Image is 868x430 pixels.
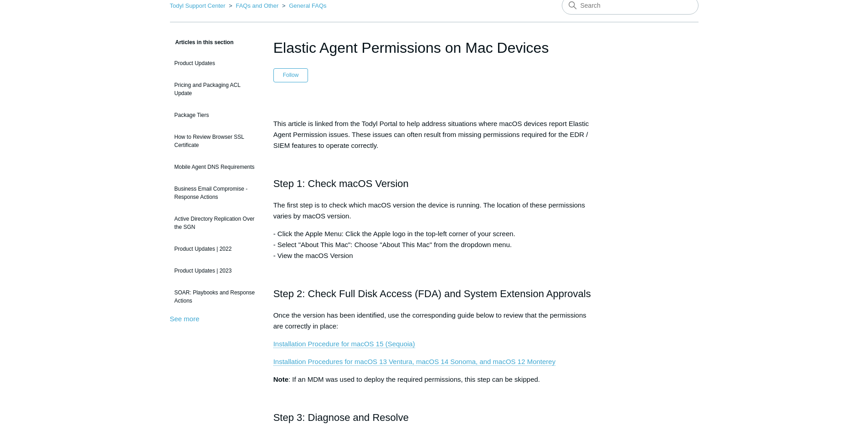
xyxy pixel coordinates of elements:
[273,340,415,348] a: Installation Procedure for macOS 15 (Sequoia)
[170,158,260,176] a: Mobile Agent DNS Requirements
[170,128,260,154] a: How to Review Browser SSL Certificate
[273,228,595,261] p: - Click the Apple Menu: Click the Apple logo in the top-left corner of your screen. - Select "Abo...
[273,410,595,425] h2: Step 3: Diagnose and Resolve
[170,180,260,206] a: Business Email Compromise - Response Actions
[170,76,260,102] a: Pricing and Packaging ACL Update
[170,210,260,236] a: Active Directory Replication Over the SGN
[170,2,227,9] li: Todyl Support Center
[170,240,260,258] a: Product Updates | 2022
[273,118,595,151] p: This article is linked from the Todyl Portal to help address situations where macOS devices repor...
[273,310,595,332] p: Once the version has been identified, use the corresponding guide below to review that the permis...
[273,374,595,385] p: : If an MDM was used to deploy the required permissions, this step can be skipped.
[236,2,278,9] a: FAQs and Other
[227,2,280,9] li: FAQs and Other
[170,39,234,46] span: Articles in this section
[170,315,200,323] a: See more
[289,2,326,9] a: General FAQs
[170,284,260,309] a: SOAR: Playbooks and Response Actions
[170,106,260,124] a: Package Tiers
[273,286,595,302] h2: Step 2: Check Full Disk Access (FDA) and System Extension Approvals
[273,375,288,383] strong: Note
[280,2,327,9] li: General FAQs
[273,37,595,59] h1: Elastic Agent Permissions on Mac Devices
[273,176,595,192] h2: Step 1: Check macOS Version
[273,68,308,82] button: Follow Article
[273,358,555,366] a: Installation Procedures for macOS 13 Ventura, macOS 14 Sonoma, and macOS 12 Monterey
[170,262,260,279] a: Product Updates | 2023
[273,200,595,222] p: The first step is to check which macOS version the device is running. The location of these permi...
[170,2,226,9] a: Todyl Support Center
[170,55,260,72] a: Product Updates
